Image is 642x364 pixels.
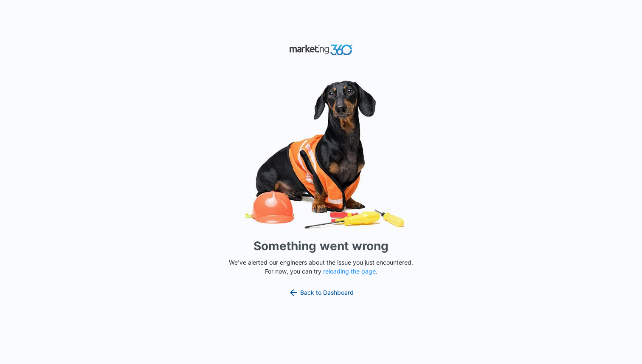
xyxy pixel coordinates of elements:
img: Marketing 360 Logo [289,42,353,57]
h1: Something went wrong [253,237,389,255]
p: We've alerted our engineers about the issue you just encountered. For now, you can try . [225,258,417,276]
img: Sad Dog [194,75,448,234]
a: Back to Dashboard [288,288,354,298]
button: reloading the page [323,268,376,275]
